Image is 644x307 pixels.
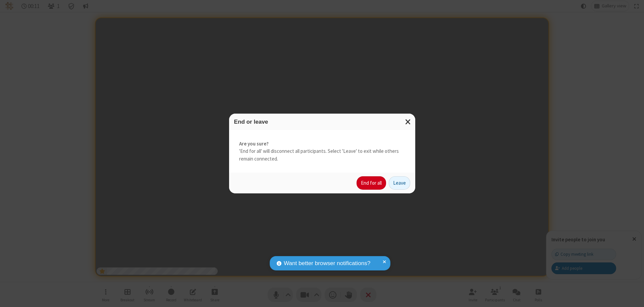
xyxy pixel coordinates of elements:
div: 'End for all' will disconnect all participants. Select 'Leave' to exit while others remain connec... [229,130,415,173]
strong: Are you sure? [239,140,405,148]
button: End for all [357,176,386,190]
button: Close modal [401,114,415,130]
h3: End or leave [234,119,410,125]
button: Leave [389,176,410,190]
span: Want better browser notifications? [284,259,370,268]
